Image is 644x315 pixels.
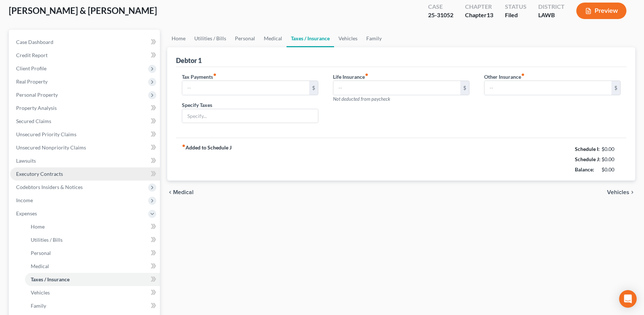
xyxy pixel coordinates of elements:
a: Home [25,220,160,233]
button: chevron_left Medical [167,189,194,195]
div: $0.00 [602,145,621,153]
div: Status [505,3,527,11]
div: Filed [505,11,527,19]
a: Property Analysis [10,101,160,115]
div: LAWB [538,11,565,19]
div: $ [309,81,318,95]
span: Unsecured Nonpriority Claims [16,144,86,151]
div: Case [428,3,453,11]
span: Medical [173,189,194,195]
a: Vehicles [334,30,362,47]
span: Family [31,303,46,309]
a: Home [167,30,190,47]
div: $0.00 [602,166,621,173]
span: Property Analysis [16,105,57,111]
span: Utilities / Bills [31,237,63,243]
a: Family [25,299,160,312]
a: Unsecured Priority Claims [10,128,160,141]
strong: Balance: [575,166,594,173]
input: -- [333,81,460,95]
span: Taxes / Insurance [31,276,70,282]
div: Chapter [465,11,493,19]
div: 25-31052 [428,11,453,19]
input: Specify... [182,109,318,123]
label: Life Insurance [333,73,368,81]
strong: Added to Schedule J [182,144,232,175]
i: fiber_manual_record [213,73,217,77]
div: Debtor 1 [176,56,202,65]
label: Tax Payments [182,73,217,81]
input: -- [182,81,309,95]
i: chevron_left [167,189,173,195]
span: Expenses [16,210,37,216]
a: Taxes / Insurance [25,273,160,286]
a: Utilities / Bills [190,30,231,47]
a: Utilities / Bills [25,233,160,247]
span: Medical [31,263,49,269]
span: Unsecured Priority Claims [16,131,76,137]
span: Secured Claims [16,118,51,124]
span: Vehicles [607,189,629,195]
a: Credit Report [10,49,160,62]
span: Lawsuits [16,157,36,164]
button: Preview [576,3,626,19]
a: Executory Contracts [10,167,160,181]
label: Other Insurance [484,73,525,81]
button: Vehicles chevron_right [607,189,635,195]
div: Open Intercom Messenger [619,290,637,308]
i: chevron_right [629,189,635,195]
span: Real Property [16,78,48,85]
span: Personal Property [16,92,58,98]
strong: Schedule I: [575,146,600,152]
a: Personal [25,247,160,260]
div: Chapter [465,3,493,11]
div: $0.00 [602,156,621,163]
span: Client Profile [16,65,46,71]
span: Codebtors Insiders & Notices [16,184,83,190]
span: Executory Contracts [16,171,63,177]
div: $ [460,81,469,95]
a: Case Dashboard [10,36,160,49]
strong: Schedule J: [575,156,600,162]
a: Vehicles [25,286,160,299]
span: Income [16,197,33,203]
span: 13 [487,11,493,18]
span: Case Dashboard [16,39,53,45]
i: fiber_manual_record [521,73,525,77]
a: Unsecured Nonpriority Claims [10,141,160,154]
a: Personal [231,30,259,47]
i: fiber_manual_record [182,144,186,148]
label: Specify Taxes [182,101,212,109]
a: Secured Claims [10,115,160,128]
i: fiber_manual_record [365,73,368,77]
span: Home [31,223,45,230]
a: Medical [259,30,287,47]
span: Credit Report [16,52,48,58]
span: Personal [31,250,51,256]
a: Medical [25,260,160,273]
a: Taxes / Insurance [287,30,334,47]
div: $ [611,81,620,95]
input: -- [484,81,611,95]
a: Lawsuits [10,154,160,167]
span: Not deducted from paycheck [333,96,390,102]
span: Vehicles [31,289,50,296]
div: District [538,3,565,11]
a: Family [362,30,386,47]
span: [PERSON_NAME] & [PERSON_NAME] [9,5,157,16]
